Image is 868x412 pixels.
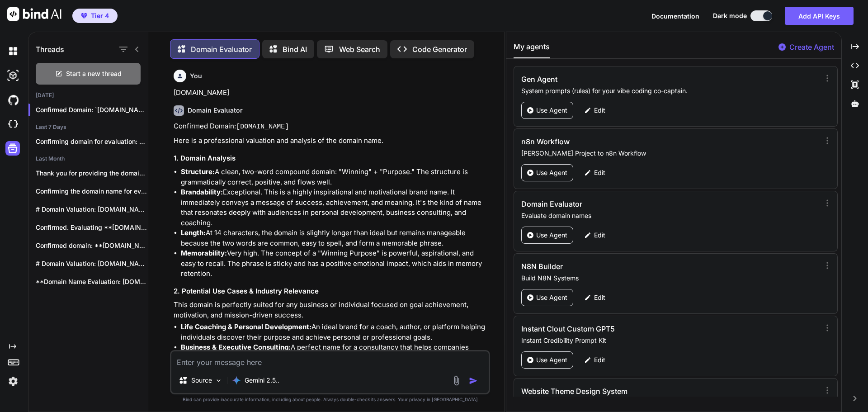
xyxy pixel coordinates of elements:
[174,136,488,146] p: Here is a professional valuation and analysis of the domain name.
[245,376,279,385] p: Gemini 2.5..
[521,74,728,85] h3: Gen Agent
[521,274,816,283] p: Build N8N Systems
[651,11,699,21] button: Documentation
[5,68,21,83] img: darkAi-studio
[521,86,816,95] p: System prompts (rules) for your vibe coding co-captain.
[36,205,148,214] p: # Domain Valuation: [DOMAIN_NAME] ## Analysis -...
[174,121,488,133] p: Confirmed Domain:
[536,293,567,302] p: Use Agent
[5,374,21,389] img: settings
[174,286,488,297] h3: 2. Potential Use Cases & Industry Relevance
[181,228,488,248] li: At 14 characters, the domain is slightly longer than ideal but remains manageable because the two...
[174,88,488,98] p: [DOMAIN_NAME]
[521,199,728,209] h3: Domain Evaluator
[36,223,148,232] p: Confirmed. Evaluating **[DOMAIN_NAME]**. *** ### **Domain Name...
[36,44,64,55] h1: Threads
[81,13,87,19] img: premium
[521,211,816,220] p: Evaluate domain names
[28,92,148,99] h2: [DATE]
[66,69,122,78] span: Start a new thread
[651,12,699,20] span: Documentation
[469,376,478,385] img: icon
[521,149,816,158] p: [PERSON_NAME] Project to n8n Workflow
[536,168,567,177] p: Use Agent
[5,43,21,59] img: darkChat
[181,342,488,373] li: A perfect name for a consultancy that helps companies define their corporate mission (purpose) an...
[36,137,148,146] p: Confirming domain for evaluation: **[DOMAIN_NAME]** Here is...
[191,44,252,55] p: Domain Evaluator
[594,168,605,177] p: Edit
[521,386,728,397] h3: Website Theme Design System
[521,136,728,147] h3: n8n Workflow
[215,377,222,384] img: Pick Models
[785,7,854,25] button: Add API Keys
[5,117,21,132] img: cloudideIcon
[36,187,148,196] p: Confirming the domain name for evaluation: **[DOMAIN_NAME]**...
[594,293,605,302] p: Edit
[36,105,148,114] p: Confirmed Domain: `[DOMAIN_NAME]` Here ...
[521,336,816,345] p: Instant Credibility Prompt Kit
[181,187,488,228] li: Exceptional. This is a highly inspirational and motivational brand name. It immediately conveys a...
[181,322,488,342] li: An ideal brand for a coach, author, or platform helping individuals discover their purpose and ac...
[536,355,567,365] p: Use Agent
[232,376,241,385] img: Gemini 2.5 Pro
[451,375,462,386] img: attachment
[181,322,311,331] strong: Life Coaching & Personal Development:
[36,259,148,268] p: # Domain Valuation: [DOMAIN_NAME] ## Domain Analysis...
[5,92,21,108] img: githubDark
[536,106,567,115] p: Use Agent
[36,241,148,250] p: Confirmed domain: **[DOMAIN_NAME]** Here is a professional...
[789,42,834,52] p: Create Agent
[181,248,488,279] li: Very high. The concept of a "Winning Purpose" is powerful, aspirational, and easy to recall. The ...
[28,155,148,162] h2: Last Month
[594,355,605,365] p: Edit
[91,11,109,20] span: Tier 4
[181,167,488,187] li: A clean, two-word compound domain: "Winning" + "Purpose." The structure is grammatically correct,...
[174,153,488,164] h3: 1. Domain Analysis
[594,231,605,240] p: Edit
[283,44,307,55] p: Bind AI
[36,169,148,178] p: Thank you for providing the domain name...
[412,44,467,55] p: Code Generator
[190,71,202,81] h6: You
[521,261,728,272] h3: N8N Builder
[36,277,148,286] p: **Domain Name Evaluation: [DOMAIN_NAME]** 1. **Structure and...
[28,123,148,131] h2: Last 7 Days
[191,376,212,385] p: Source
[181,188,223,196] strong: Brandability:
[174,300,488,320] p: This domain is perfectly suited for any business or individual focused on goal achievement, motiv...
[181,249,227,257] strong: Memorability:
[188,106,243,115] h6: Domain Evaluator
[713,11,747,20] span: Dark mode
[7,7,61,21] img: Bind AI
[181,228,206,237] strong: Length:
[72,9,118,23] button: premiumTier 4
[181,167,215,176] strong: Structure:
[181,343,291,351] strong: Business & Executive Consulting:
[536,231,567,240] p: Use Agent
[339,44,380,55] p: Web Search
[514,41,550,58] button: My agents
[594,106,605,115] p: Edit
[521,323,728,334] h3: Instant Clout Custom GPT5
[236,123,289,131] code: [DOMAIN_NAME]
[170,396,490,403] p: Bind can provide inaccurate information, including about people. Always double-check its answers....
